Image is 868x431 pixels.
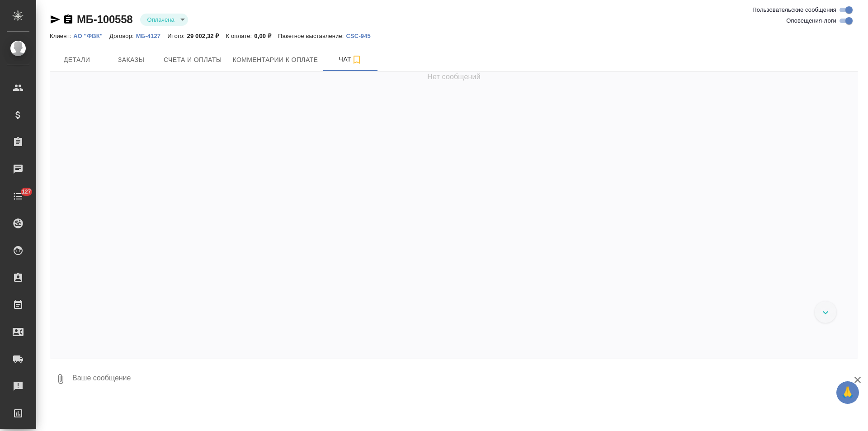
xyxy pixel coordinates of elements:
[77,13,133,25] a: МБ-100558
[278,33,346,39] p: Пакетное выставление:
[187,33,226,39] p: 29 002,32 ₽
[840,383,855,402] span: 🙏
[16,187,37,196] span: 127
[109,33,136,39] p: Договор:
[427,71,481,82] span: Нет сообщений
[73,33,109,39] p: АО "ФВК"
[346,32,377,39] a: CSC-945
[351,54,362,65] svg: Подписаться
[140,14,188,26] div: Оплачена
[50,14,61,25] button: Скопировать ссылку для ЯМессенджера
[136,32,167,39] a: МБ-4127
[136,33,167,39] p: МБ-4127
[329,54,372,65] span: Чат
[786,16,836,25] span: Оповещения-логи
[226,33,255,39] p: К оплате:
[50,33,73,39] p: Клиент:
[109,54,153,66] span: Заказы
[55,54,99,66] span: Детали
[167,33,187,39] p: Итого:
[145,16,177,24] button: Оплачена
[63,14,74,25] button: Скопировать ссылку
[73,32,109,39] a: АО "ФВК"
[752,5,836,14] span: Пользовательские сообщения
[346,33,377,39] p: CSC-945
[164,54,222,66] span: Счета и оплаты
[2,185,34,208] a: 127
[233,54,318,66] span: Комментарии к оплате
[836,381,859,404] button: 🙏
[254,33,278,39] p: 0,00 ₽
